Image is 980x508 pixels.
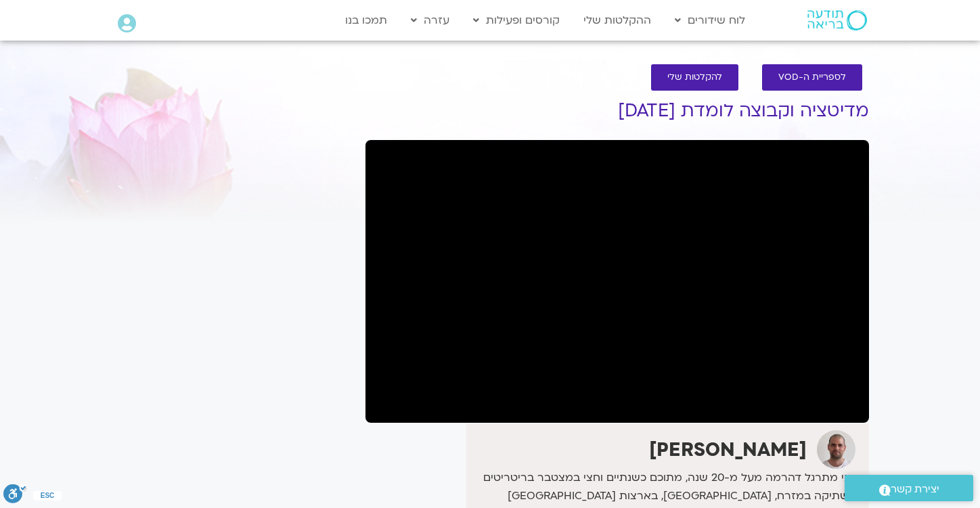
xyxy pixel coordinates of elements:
[778,72,846,83] span: לספריית ה-VOD
[577,7,658,33] a: ההקלטות שלי
[807,10,867,30] img: תודעה בריאה
[817,430,855,469] img: דקל קנטי
[338,7,394,33] a: תמכו בנו
[651,64,738,91] a: להקלטות שלי
[891,480,939,499] span: יצירת קשר
[466,7,566,33] a: קורסים ופעילות
[845,475,973,501] a: יצירת קשר
[404,7,456,33] a: עזרה
[668,7,752,33] a: לוח שידורים
[667,72,722,83] span: להקלטות שלי
[649,437,807,463] strong: [PERSON_NAME]
[365,140,869,423] iframe: מדיטציה וקבוצה לומדת עם דקל קנטי - 21.9.25
[365,101,869,121] h1: מדיטציה וקבוצה לומדת [DATE]
[762,64,862,91] a: לספריית ה-VOD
